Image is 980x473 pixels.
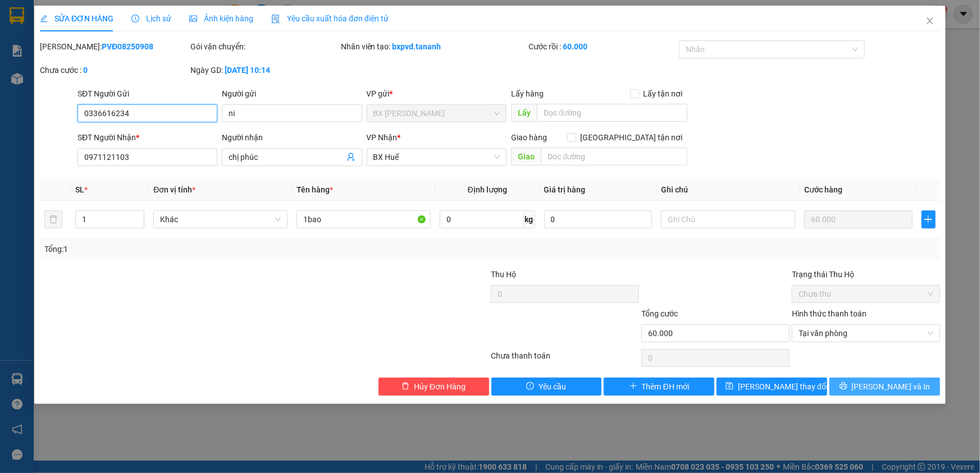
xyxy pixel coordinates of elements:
[630,382,637,391] span: plus
[78,131,217,144] div: SĐT Người Nhận
[524,210,535,228] span: kg
[108,36,199,52] div: 0772676788
[271,15,280,24] img: icon
[468,185,507,194] span: Định lượng
[108,52,158,91] span: GTN CR60
[10,36,101,52] div: 0931137779
[10,11,27,22] span: Gửi:
[131,14,171,23] span: Lịch sử
[44,243,379,255] div: Tổng: 1
[738,380,828,393] span: [PERSON_NAME] thay đổi
[641,309,678,318] span: Tổng cước
[537,104,687,122] input: Dọc đường
[40,64,188,76] div: Chưa cước :
[373,105,500,122] span: BX Phạm Văn Đồng
[792,268,940,281] div: Trạng thái Thu Hộ
[528,40,677,53] div: Cước rồi :
[657,179,800,201] th: Ghi chú
[341,40,527,53] div: Nhân viên tạo:
[40,15,48,22] span: edit
[490,350,641,369] div: Chưa thanh toán
[804,185,842,194] span: Cước hàng
[271,14,389,23] span: Yêu cầu xuất hóa đơn điện tử
[75,185,84,194] span: SL
[189,15,197,22] span: picture
[840,382,847,391] span: printer
[576,131,687,144] span: [GEOGRAPHIC_DATA] tận nơi
[153,185,195,194] span: Đơn vị tính
[367,88,507,100] div: VP gửi
[190,40,339,53] div: Gói vận chuyển:
[393,42,441,51] b: bxpvd.tananh
[799,286,933,302] span: Chưa thu
[511,133,547,142] span: Giao hàng
[804,210,913,228] input: 0
[108,58,125,70] span: DĐ:
[108,11,135,22] span: Nhận:
[526,382,534,391] span: exclamation-circle
[511,104,537,122] span: Lấy
[563,42,587,51] b: 60.000
[402,382,409,391] span: delete
[40,14,113,23] span: SỬA ĐƠN HÀNG
[511,148,541,166] span: Giao
[511,89,544,98] span: Lấy hàng
[190,64,339,76] div: Ngày GD:
[78,88,217,100] div: SĐT Người Gửi
[726,382,733,391] span: save
[225,66,270,75] b: [DATE] 10:14
[642,380,689,393] span: Thêm ĐH mới
[541,148,687,166] input: Dọc đường
[297,185,333,194] span: Tên hàng
[639,88,687,100] span: Lấy tận nơi
[539,380,566,393] span: Yêu cầu
[10,10,101,36] div: BX [PERSON_NAME]
[379,378,489,396] button: deleteHủy Đơn Hàng
[829,378,940,396] button: printer[PERSON_NAME] và In
[414,380,466,393] span: Hủy Đơn Hàng
[792,309,867,318] label: Hình thức thanh toán
[926,16,935,25] span: close
[44,210,62,228] button: delete
[222,88,362,100] div: Người gửi
[102,42,153,51] b: PVĐ08250908
[799,325,933,342] span: Tại văn phòng
[922,210,936,228] button: plus
[367,133,398,142] span: VP Nhận
[491,270,516,279] span: Thu Hộ
[160,211,281,228] span: Khác
[189,14,253,23] span: Ảnh kiện hàng
[83,66,88,75] b: 0
[373,149,500,166] span: BX Huế
[717,378,827,396] button: save[PERSON_NAME] thay đổi
[604,378,714,396] button: plusThêm ĐH mới
[347,153,355,162] span: user-add
[40,40,188,53] div: [PERSON_NAME]:
[922,215,935,224] span: plus
[852,380,931,393] span: [PERSON_NAME] và In
[914,6,946,37] button: Close
[544,185,586,194] span: Giá trị hàng
[297,210,431,228] input: VD: Bàn, Ghế
[108,10,199,36] div: VP [PERSON_NAME]
[661,210,795,228] input: Ghi Chú
[491,378,602,396] button: exclamation-circleYêu cầu
[131,15,139,22] span: clock-circle
[222,131,362,144] div: Người nhận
